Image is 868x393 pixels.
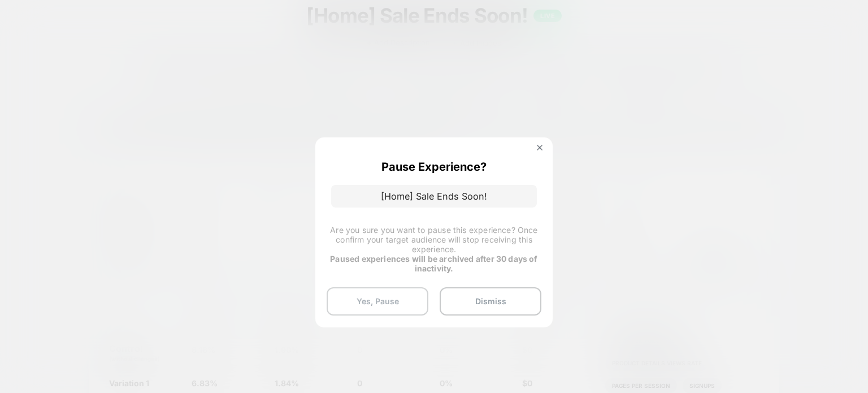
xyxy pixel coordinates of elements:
[330,225,537,254] span: Are you sure you want to pause this experience? Once confirm your target audience will stop recei...
[330,254,537,273] strong: Paused experiences will be archived after 30 days of inactivity.
[331,185,537,208] p: [Home] Sale Ends Soon!
[327,287,428,316] button: Yes, Pause
[537,145,542,150] img: close
[381,160,487,174] p: Pause Experience?
[440,287,541,316] button: Dismiss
